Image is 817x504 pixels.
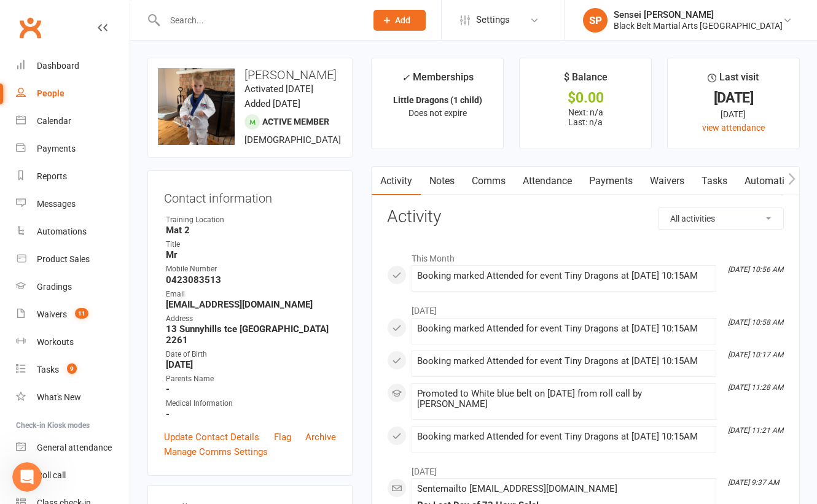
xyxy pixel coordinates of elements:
div: People [37,88,64,98]
div: $0.00 [531,91,640,104]
div: How did we go with the links? [88,121,236,148]
span: [DEMOGRAPHIC_DATA] [244,134,341,145]
div: SP [583,8,608,33]
i: [DATE] 10:56 AM [728,265,783,274]
img: image1742881587.png [158,68,235,145]
button: go back [8,5,31,28]
a: People [16,80,130,107]
a: Automations [736,167,809,195]
div: [DATE] [679,91,788,104]
button: Home [214,5,238,28]
div: Black Belt Martial Arts [GEOGRAPHIC_DATA] [614,20,783,31]
i: [DATE] 10:17 AM [728,351,783,359]
div: Memberships [402,69,474,92]
p: Next: n/a Last: n/a [531,107,640,127]
div: $ Balance [564,69,608,91]
div: Roll call [37,470,66,480]
a: Activity [372,167,421,195]
span: Active member [262,117,329,126]
div: Booking marked Attended for event Tiny Dragons at [DATE] 10:15AM [417,356,711,366]
div: How did we go with the links? [98,128,226,141]
strong: 0423083513 [166,274,336,285]
a: Tasks [693,167,736,195]
div: Hi [PERSON_NAME], I have escalated this with the team and this is still at the top of the list of... [20,314,192,374]
i: [DATE] 9:37 AM [728,478,779,487]
a: Product Sales [16,246,130,273]
h3: Contact information [164,187,336,205]
div: Date of Birth [166,349,336,360]
iframe: Intercom live chat [12,462,42,492]
span: Sent email to [EMAIL_ADDRESS][DOMAIN_NAME] [417,483,617,494]
h1: Jia [60,6,71,15]
i: [DATE] 10:58 AM [728,318,783,327]
div: Title [166,239,336,250]
div: Gradings [37,282,72,292]
a: Calendar [16,107,130,135]
a: Flag [274,430,291,444]
strong: 13 Sunnyhills tce [GEOGRAPHIC_DATA] 2261 [166,324,336,346]
div: How is the link going now? I need this ASAP [54,266,226,290]
a: Workouts [16,328,130,356]
div: Jia says… [10,307,236,404]
div: Waivers [37,309,67,319]
h3: [PERSON_NAME] [158,68,342,82]
div: Hi [PERSON_NAME], apologies - I do not have an update it. I have passed this on to the dev team a... [10,157,201,232]
div: Booking marked Attended for event Tiny Dragons at [DATE] 10:15AM [417,271,711,281]
div: Sensei says… [10,121,236,158]
time: Activated [DATE] [244,83,313,95]
div: Parents Name [166,373,336,385]
div: Hi [PERSON_NAME], apologies - I do not have an update it. I have passed this on to the dev team a... [20,165,192,225]
p: Active [60,15,84,28]
div: Training Location [166,214,336,226]
div: Promoted to White blue belt on [DATE] from roll call by [PERSON_NAME] [417,389,711,409]
div: Calendar [37,116,71,126]
div: How is the link going now? I need this ASAP [44,258,236,297]
div: Reports [37,171,67,181]
a: Notes [421,167,463,195]
div: Product Sales [37,254,90,264]
strong: [EMAIL_ADDRESS][DOMAIN_NAME] [166,299,336,310]
li: This Month [387,246,784,265]
a: Payments [580,167,641,195]
a: Payments [16,135,130,163]
li: [DATE] [387,459,784,478]
div: What's New [37,392,81,402]
strong: Mat 2 [166,225,336,236]
a: Archive [305,430,336,444]
a: Update Contact Details [164,430,259,444]
div: Booking marked Attended for event Tiny Dragons at [DATE] 10:15AM [417,432,711,442]
div: General attendance [37,443,112,452]
a: Waivers 11 [16,301,130,328]
a: Attendance [514,167,580,195]
div: Hi [PERSON_NAME], I have escalated this with the team and this is still at the top of the list of... [10,307,201,382]
li: [DATE] [387,298,784,317]
div: Sensei says… [10,68,236,104]
div: Automations [37,227,87,236]
a: Messages [16,190,130,218]
button: Add [373,10,426,31]
h3: Activity [387,207,784,227]
div: Booking marked Attended for event Tiny Dragons at [DATE] 10:15AM [417,324,711,334]
span: Add [395,15,410,25]
div: [DATE] [10,104,236,121]
a: Dashboard [16,52,130,80]
a: Roll call [16,462,130,489]
i: [DATE] 11:21 AM [728,426,783,435]
div: Thank you [181,75,226,87]
div: Workouts [37,337,74,347]
div: Sensei says… [10,258,236,307]
strong: - [166,384,336,395]
a: Clubworx [15,12,45,43]
span: Settings [476,6,510,34]
div: Messages [37,199,76,209]
div: Profile image for Jia [35,7,55,26]
a: General attendance kiosk mode [16,434,130,462]
div: [DATE] [10,242,236,258]
a: Comms [463,167,514,195]
button: Gif picker [39,402,49,412]
a: Automations [16,218,130,246]
div: Tasks [37,365,59,374]
i: ✓ [402,72,410,83]
div: Mobile Number [166,263,336,275]
span: 11 [75,308,88,319]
